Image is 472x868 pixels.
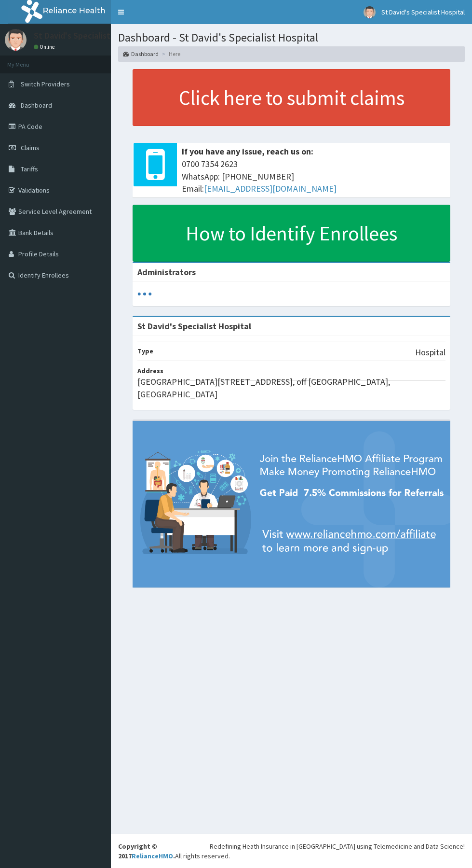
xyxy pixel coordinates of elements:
li: Here [160,50,180,58]
h1: Dashboard - St David's Specialist Hospital [118,31,465,44]
p: Hospital [415,346,445,359]
b: Type [137,347,153,355]
img: provider-team-banner.png [133,421,450,588]
div: Redefining Heath Insurance in [GEOGRAPHIC_DATA] using Telemedicine and Data Science! [210,841,465,851]
b: Address [137,366,163,375]
a: How to Identify Enrollees [133,205,450,262]
svg: audio-loading [137,287,152,301]
img: User Image [5,29,27,51]
span: Switch Providers [21,80,70,88]
span: St David's Specialist Hospital [381,8,465,16]
a: Online [34,43,57,50]
a: [EMAIL_ADDRESS][DOMAIN_NAME] [204,183,337,194]
a: Click here to submit claims [133,69,450,126]
span: Claims [21,143,40,152]
a: Dashboard [123,50,159,58]
p: St David's Specialist Hospital [34,31,144,40]
span: 0700 7354 2623 WhatsApp: [PHONE_NUMBER] Email: [182,158,445,195]
img: User Image [364,6,376,18]
p: [GEOGRAPHIC_DATA][STREET_ADDRESS], off [GEOGRAPHIC_DATA], [GEOGRAPHIC_DATA] [137,376,445,400]
b: If you have any issue, reach us on: [182,146,313,157]
span: Dashboard [21,101,52,110]
strong: St David's Specialist Hospital [137,321,251,332]
a: RelianceHMO [132,852,173,860]
footer: All rights reserved. [111,834,472,868]
span: Tariffs [21,165,38,173]
strong: Copyright © 2017 . [118,842,175,860]
b: Administrators [137,266,196,278]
